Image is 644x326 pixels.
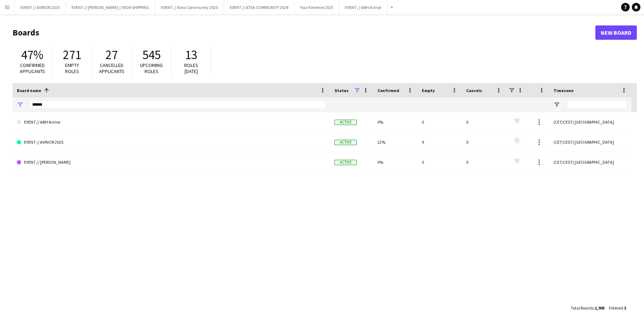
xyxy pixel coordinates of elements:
[377,88,399,93] span: Confirmed
[185,47,197,63] span: 13
[595,305,605,311] span: 1,905
[418,152,462,172] div: 0
[609,305,623,311] span: Filtered
[609,301,626,315] div: :
[595,25,637,40] a: New Board
[66,0,155,14] button: EVENT // [PERSON_NAME] // NOR-SHIPPING
[466,88,482,93] span: Cancels
[335,88,348,93] span: Status
[373,152,418,172] div: 0%
[624,305,626,311] span: 3
[462,152,506,172] div: 0
[17,101,23,108] button: Open Filter Menu
[142,47,161,63] span: 545
[63,47,81,63] span: 271
[339,0,387,14] button: EVENT // ABH Avinor
[571,305,594,311] span: Total Boards
[155,0,224,14] button: EVENT // Atea Community 2025
[418,132,462,152] div: 9
[373,132,418,152] div: 22%
[140,62,163,75] span: Upcoming roles
[21,47,43,63] span: 47%
[571,301,605,315] div: :
[549,112,631,132] div: (CET/CEST) [GEOGRAPHIC_DATA]
[65,62,79,75] span: Empty roles
[106,47,118,63] span: 27
[373,112,418,132] div: 0%
[15,0,66,14] button: EVENT // AVINOR 2025
[17,88,41,93] span: Board name
[422,88,435,93] span: Empty
[13,27,595,38] h1: Boards
[17,112,326,132] a: EVENT // ABH Avinor
[20,62,45,75] span: Confirmed applicants
[99,62,125,75] span: Cancelled applicants
[462,132,506,152] div: 0
[17,132,326,152] a: EVENT // AVINOR 2025
[418,112,462,132] div: 0
[553,88,574,93] span: Timezone
[462,112,506,132] div: 0
[335,120,357,125] span: Active
[335,140,357,145] span: Active
[549,152,631,172] div: (CET/CEST) [GEOGRAPHIC_DATA]
[224,0,294,14] button: EVENT // ATEA COMMUNITY 2024
[294,0,339,14] button: Your Extreme 2025
[566,100,627,109] input: Timezone Filter Input
[17,152,326,172] a: EVENT // [PERSON_NAME]
[335,160,357,165] span: Active
[549,132,631,152] div: (CET/CEST) [GEOGRAPHIC_DATA]
[184,62,198,75] span: Roles [DATE]
[30,100,326,109] input: Board name Filter Input
[553,101,560,108] button: Open Filter Menu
